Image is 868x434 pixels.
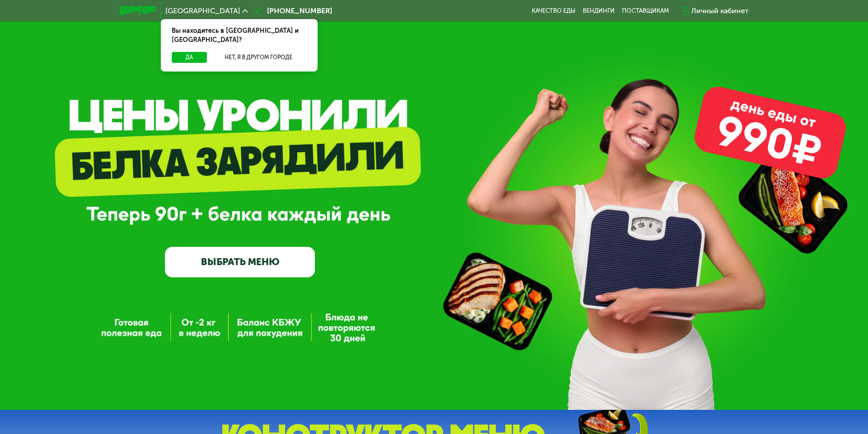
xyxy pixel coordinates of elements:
[161,19,318,52] div: Вы находитесь в [GEOGRAPHIC_DATA] и [GEOGRAPHIC_DATA]?
[172,52,207,63] button: Да
[211,52,307,63] button: Нет, я в другом городе
[165,247,315,277] a: ВЫБРАТЬ МЕНЮ
[622,7,669,15] div: поставщикам
[165,7,240,15] span: [GEOGRAPHIC_DATA]
[691,5,749,16] div: Личный кабинет
[583,7,615,15] a: Вендинги
[532,7,575,15] a: Качество еды
[252,5,332,16] a: [PHONE_NUMBER]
